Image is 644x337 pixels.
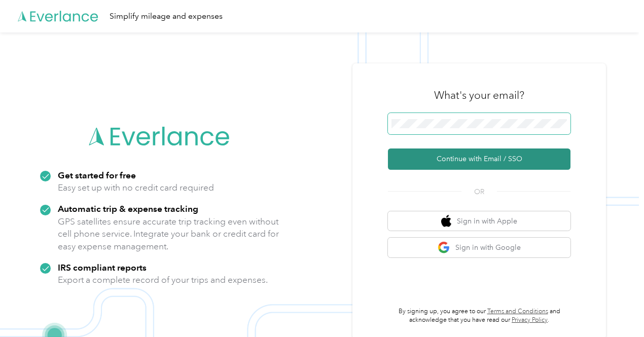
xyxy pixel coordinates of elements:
[434,88,524,102] h3: What's your email?
[58,215,279,253] p: GPS satellites ensure accurate trip tracking even without cell phone service. Integrate your bank...
[441,215,451,228] img: apple logo
[58,203,198,214] strong: Automatic trip & expense tracking
[512,316,548,324] a: Privacy Policy
[388,238,570,257] button: google logoSign in with Google
[461,186,497,197] span: OR
[487,308,548,315] a: Terms and Conditions
[58,262,147,273] strong: IRS compliant reports
[388,148,570,170] button: Continue with Email / SSO
[438,241,450,254] img: google logo
[388,211,570,231] button: apple logoSign in with Apple
[58,274,268,286] p: Export a complete record of your trips and expenses.
[110,10,223,23] div: Simplify mileage and expenses
[388,307,570,325] p: By signing up, you agree to our and acknowledge that you have read our .
[58,181,214,194] p: Easy set up with no credit card required
[58,170,136,180] strong: Get started for free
